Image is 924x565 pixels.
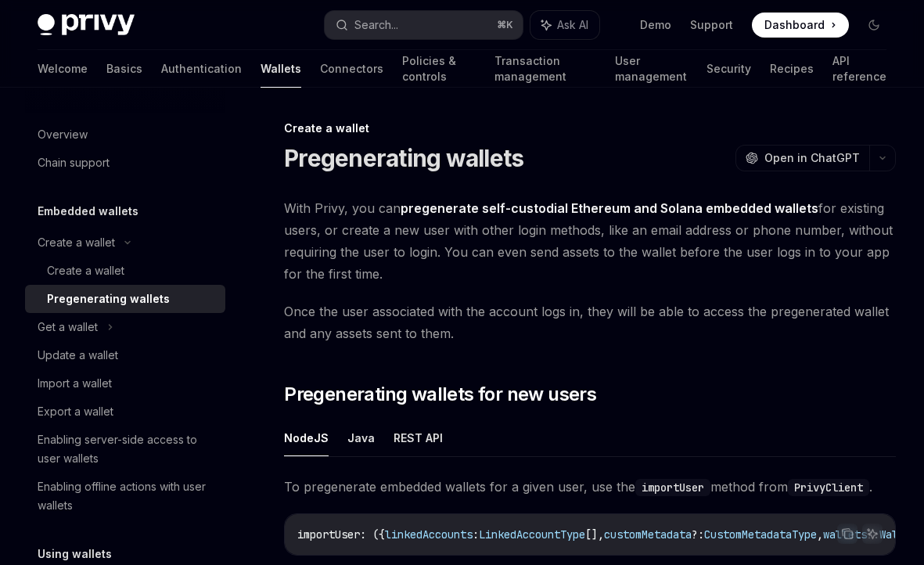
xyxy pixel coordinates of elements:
[530,11,599,39] button: Ask AI
[862,524,883,544] button: Ask AI
[401,200,818,216] strong: pregenerate self-custodial Ethereum and Solana embedded wallets
[690,17,733,33] a: Support
[354,16,398,34] div: Search...
[861,13,886,38] button: Toggle dark mode
[604,527,692,542] span: customMetadata
[394,419,443,456] button: REST API
[261,50,301,88] a: Wallets
[823,527,867,542] span: wallets
[284,419,329,456] button: NodeJS
[764,150,860,166] span: Open in ChatGPT
[284,121,896,136] div: Create a wallet
[38,50,88,88] a: Welcome
[38,402,113,421] div: Export a wallet
[640,17,671,33] a: Demo
[704,527,817,542] span: CustomMetadataType
[106,50,142,88] a: Basics
[25,341,225,369] a: Update a wallet
[635,479,710,496] code: importUser
[325,11,523,39] button: Search...⌘K
[38,545,112,563] h5: Using wallets
[25,285,225,313] a: Pregenerating wallets
[837,524,857,544] button: Copy the contents from the code block
[25,426,225,473] a: Enabling server-side access to user wallets
[692,527,704,542] span: ?:
[402,50,476,88] a: Policies & controls
[284,197,896,285] span: With Privy, you can for existing users, or create a new user with other login methods, like an em...
[764,17,825,33] span: Dashboard
[25,398,225,426] a: Export a wallet
[284,382,596,407] span: Pregenerating wallets for new users
[557,17,588,33] span: Ask AI
[479,527,585,542] span: LinkedAccountType
[38,14,135,36] img: dark logo
[284,300,896,344] span: Once the user associated with the account logs in, they will be able to access the pregenerated w...
[615,50,688,88] a: User management
[38,430,216,468] div: Enabling server-side access to user wallets
[497,19,513,31] span: ⌘ K
[47,261,124,280] div: Create a wallet
[494,50,596,88] a: Transaction management
[832,50,886,88] a: API reference
[38,153,110,172] div: Chain support
[297,527,360,542] span: importUser
[38,233,115,252] div: Create a wallet
[47,290,170,308] div: Pregenerating wallets
[38,202,138,221] h5: Embedded wallets
[706,50,751,88] a: Security
[385,527,473,542] span: linkedAccounts
[284,144,523,172] h1: Pregenerating wallets
[25,257,225,285] a: Create a wallet
[360,527,385,542] span: : ({
[347,419,375,456] button: Java
[25,121,225,149] a: Overview
[585,527,604,542] span: [],
[817,527,823,542] span: ,
[788,479,869,496] code: PrivyClient
[320,50,383,88] a: Connectors
[38,346,118,365] div: Update a wallet
[25,149,225,177] a: Chain support
[735,145,869,171] button: Open in ChatGPT
[38,125,88,144] div: Overview
[38,318,98,336] div: Get a wallet
[25,473,225,520] a: Enabling offline actions with user wallets
[38,477,216,515] div: Enabling offline actions with user wallets
[38,374,112,393] div: Import a wallet
[770,50,814,88] a: Recipes
[284,476,896,498] span: To pregenerate embedded wallets for a given user, use the method from .
[473,527,479,542] span: :
[752,13,849,38] a: Dashboard
[161,50,242,88] a: Authentication
[25,369,225,398] a: Import a wallet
